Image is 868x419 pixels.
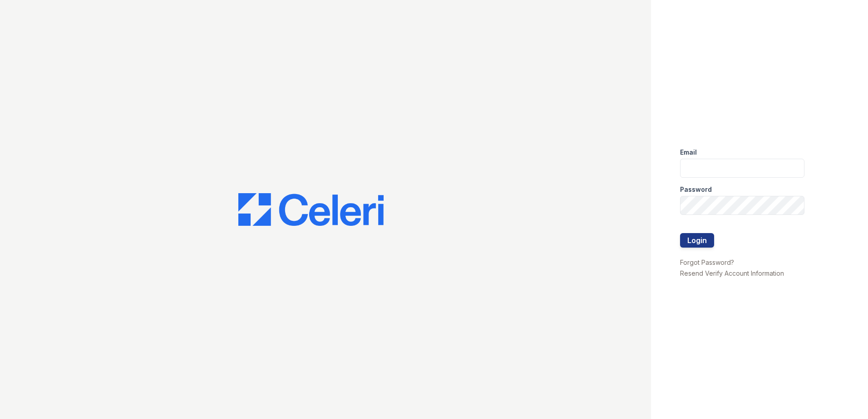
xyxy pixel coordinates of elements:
[238,193,384,226] img: CE_Logo_Blue-a8612792a0a2168367f1c8372b55b34899dd931a85d93a1a3d3e32e68fde9ad4.png
[680,148,697,157] label: Email
[680,258,734,266] a: Forgot Password?
[680,185,712,194] label: Password
[680,233,714,248] button: Login
[680,269,784,277] a: Resend Verify Account Information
